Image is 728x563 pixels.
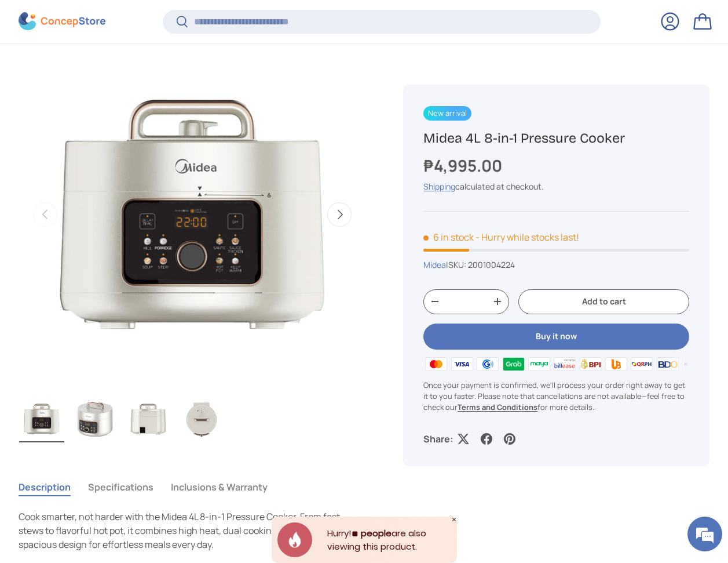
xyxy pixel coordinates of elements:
p: - Hurry while stocks last! [475,231,579,244]
img: Midea 4L 8-in-1 Pressure Cooker [179,396,224,442]
img: qrph [629,355,654,373]
span: 6 in stock [423,231,474,244]
img: bpi [578,355,603,373]
img: Midea 4L 8-in-1 Pressure Cooker [72,396,118,442]
p: Cook smarter, not harder with the Midea 4L 8-in-1 Pressure Cooker. From fast stews to flavorful h... [19,510,366,551]
img: grabpay [500,355,526,373]
span: SKU: [448,259,466,270]
img: Midea 4L 8-in-1 Pressure Cooker [126,396,171,442]
div: Chat with us now [60,65,195,80]
img: billease [552,355,577,373]
h1: Midea 4L 8-in-1 Pressure Cooker [423,129,689,147]
span: We're online! [67,146,160,263]
img: ConcepStore [19,13,105,31]
button: Description [19,474,71,500]
span: 2001004224 [468,259,515,270]
span: | [446,259,515,270]
textarea: Type your message and hit 'Enter' [6,317,221,357]
img: ubp [603,355,629,373]
button: Specifications [88,474,153,500]
div: calculated at checkout. [423,180,689,192]
img: visa [449,355,475,373]
a: Terms and Conditions [458,402,537,413]
div: Close [451,517,457,522]
img: maya [526,355,552,373]
span: New arrival [423,106,471,121]
button: Add to cart [518,289,689,314]
img: gcash [475,355,500,373]
a: Midea [423,259,446,270]
button: Buy it now [423,324,689,350]
p: Share: [423,432,453,446]
img: master [423,355,449,373]
button: Inclusions & Warranty [171,474,268,500]
img: metrobank [681,355,706,373]
strong: ₱4,995.00 [423,154,505,176]
img: bdo [655,355,681,373]
div: Minimize live chat window [190,6,218,34]
media-gallery: Gallery Viewer [19,41,366,446]
p: Once your payment is confirmed, we'll process your order right away to get it to you faster. Plea... [423,380,689,413]
img: Midea 4L 8-in-1 Pressure Cooker [19,396,64,442]
a: Shipping [423,181,455,192]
